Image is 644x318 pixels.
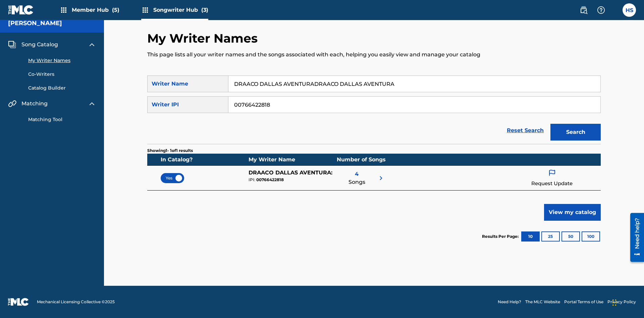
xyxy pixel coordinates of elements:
p: This page lists all your writer names and the songs associated with each, helping you easily view... [147,51,601,59]
span: DRAACO DALLAS AVENTURA : [249,169,332,176]
span: 4 [355,170,359,178]
a: Public Search [577,3,590,17]
div: Number of Songs [337,156,385,164]
button: View my catalog [544,204,601,221]
div: User Menu [623,3,636,17]
img: right chevron icon [377,174,385,182]
button: 50 [561,231,580,242]
span: Matching [21,100,48,108]
span: IPI: [249,177,255,182]
img: help [597,6,605,14]
p: Showing 1 - 1 of 1 results [147,148,193,154]
span: Member Hub [72,6,119,14]
a: Co-Writers [28,71,96,78]
a: Privacy Policy [607,299,636,305]
button: 100 [582,231,600,242]
a: Need Help? [498,299,521,305]
span: (5) [112,7,119,13]
img: expand [88,41,96,49]
img: logo [8,298,29,306]
a: Song CatalogSong Catalog [8,41,58,49]
a: Portal Terms of Use [564,299,603,305]
span: Songwriter Hub [153,6,208,14]
a: Matching Tool [28,116,96,123]
span: Song Catalog [21,41,58,49]
img: Top Rightsholders [141,6,149,14]
button: Search [550,124,601,141]
div: Help [594,3,608,17]
iframe: Resource Center [625,210,644,265]
img: Song Catalog [8,41,16,49]
p: Request Update [531,180,573,188]
button: 10 [521,231,540,242]
h2: My Writer Names [147,31,261,46]
img: MLC Logo [8,5,34,15]
div: 00766422818 [249,177,336,183]
img: Matching [8,100,16,108]
button: 25 [541,231,560,242]
span: Yes [166,175,179,181]
img: search [580,6,588,14]
div: In Catalog? [161,156,249,164]
iframe: Chat Widget [610,286,644,318]
div: Drag [612,293,616,313]
a: The MLC Website [525,299,560,305]
img: expand [88,100,96,108]
span: Mechanical Licensing Collective © 2025 [37,299,115,305]
a: Catalog Builder [28,85,96,92]
span: (3) [201,7,208,13]
img: flag icon [548,169,556,177]
div: My Writer Name [249,156,336,164]
span: Songs [348,178,365,186]
form: Search Form [147,75,601,144]
h5: Toby Songwriter [8,19,62,27]
div: Notifications [612,7,619,13]
a: Reset Search [503,123,547,138]
a: My Writer Names [28,57,96,64]
img: Top Rightsholders [60,6,68,14]
p: Results Per Page: [482,233,520,240]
